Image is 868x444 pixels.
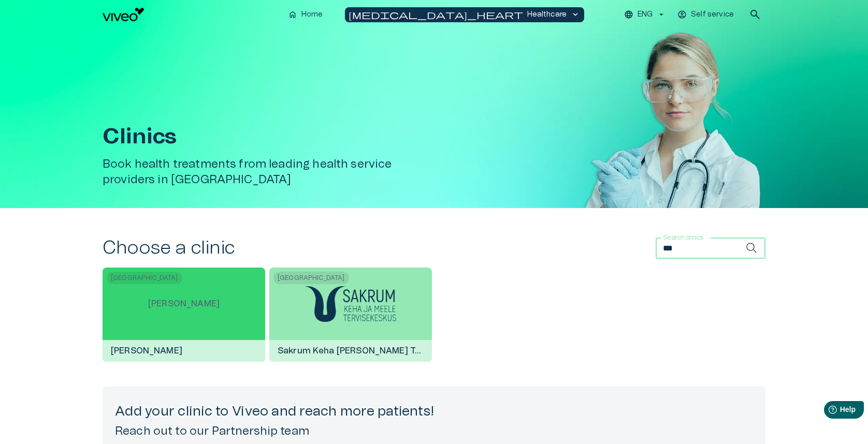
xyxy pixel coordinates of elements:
span: keyboard_arrow_down [571,10,580,19]
span: home [288,10,297,19]
a: Navigate to homepage [103,8,280,21]
button: open search modal [745,4,765,25]
p: ENG [638,9,653,20]
h2: Choose a clinic [103,237,235,259]
button: [MEDICAL_DATA]_heartHealthcarekeyboard_arrow_down [345,7,585,22]
p: Home [301,9,323,20]
span: search [749,8,761,21]
img: Woman with doctor's equipment [558,29,765,339]
span: [MEDICAL_DATA]_heart [349,10,523,19]
span: [GEOGRAPHIC_DATA] [107,273,182,283]
img: Sakrum Keha ja Meele Tervisekeskus logo [306,286,396,322]
a: [GEOGRAPHIC_DATA][PERSON_NAME][PERSON_NAME] [103,268,265,362]
button: homeHome [284,7,328,22]
h1: Clinics [103,125,438,149]
p: [PERSON_NAME] [140,289,228,318]
button: Self service [676,7,736,22]
h4: Add your clinic to Viveo and reach more patients! [115,403,753,420]
h5: Reach out to our Partnership team [115,424,753,439]
h6: [PERSON_NAME] [103,337,191,365]
h6: Sakrum Keha [PERSON_NAME] Tervisekeskus [269,337,432,365]
h5: Book health treatments from leading health service providers in [GEOGRAPHIC_DATA] [103,157,438,187]
iframe: Help widget launcher [787,397,868,426]
p: Healthcare [527,9,567,20]
p: Self service [691,9,734,20]
span: [GEOGRAPHIC_DATA] [273,273,349,283]
img: Viveo logo [103,8,144,21]
label: Search clinics [663,233,704,242]
button: ENG [623,7,668,22]
a: [GEOGRAPHIC_DATA]Sakrum Keha ja Meele Tervisekeskus logoSakrum Keha [PERSON_NAME] Tervisekeskus [269,268,432,362]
